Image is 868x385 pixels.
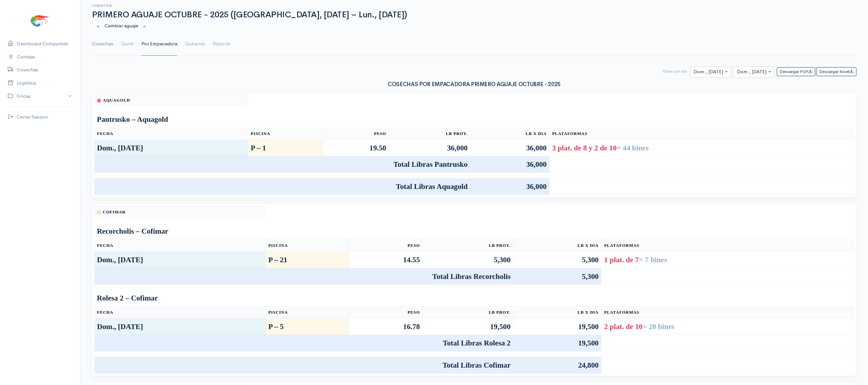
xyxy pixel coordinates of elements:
button: Descargar PDF [777,67,815,76]
div: 3 plat. de 8 y 2 de 10 [552,142,851,154]
td: 5,300 [513,251,601,268]
a: Gantt [121,32,134,56]
td: Total Libras Rolesa 2 [94,335,513,352]
td: Total Libras Recorcholis [94,268,513,285]
th: Aquagold [94,94,248,106]
td: Recorcholis – Cofimar [94,223,854,239]
h3: COSECHAS POR EMPACADORA PRIMERO AGUAJE OCTUBRE - 2025 [92,82,856,88]
a: Gabarras [185,32,205,56]
div: 2 plat. de 10 [604,321,851,332]
th: Lb Proy. [422,307,513,318]
a: Reporte [213,32,230,56]
th: Lb x Dia [513,240,601,252]
td: 24,800 [513,357,601,374]
td: 19.50 [323,139,389,156]
td: Pantrusko – Aquagold [94,111,854,128]
td: 5,300 [513,268,601,285]
h1: PRIMERO AGUAJE OCTUBRE - 2025 ([GEOGRAPHIC_DATA], [DATE] – Lun., [DATE]) [92,10,856,20]
td: 19,500 [513,335,601,352]
th: Piscina [248,128,323,140]
td: 19,500 [513,318,601,335]
td: Dom., [DATE] [94,318,266,335]
td: 5,300 [422,251,513,268]
th: Lb x Dia [470,128,549,140]
th: Peso [323,128,389,140]
button: Descargar Excel [816,67,856,76]
th: Peso [349,307,422,318]
span: = 7 bines [639,255,667,264]
th: Cofimar [94,206,266,218]
a: Por Empacadora [141,32,177,56]
div: Cambiar aguaje [88,20,860,33]
td: Dom., [DATE] [94,251,266,268]
th: Plataformas [601,240,854,252]
div: Filtrar por dia: [662,66,688,75]
th: Fecha [94,128,248,140]
th: Plataformas [601,307,854,318]
td: Rolesa 2 – Cofimar [94,290,854,306]
th: Fecha [94,240,266,252]
span: = 20 bines [642,322,675,331]
td: P – 21 [266,251,349,268]
td: 36,000 [470,139,549,156]
td: Total Libras Cofimar [94,357,513,374]
a: Cosechas [92,32,113,56]
td: Dom., [DATE] [94,139,248,156]
h6: Logistica [92,4,856,7]
td: Total Libras Pantrusko [94,156,471,173]
td: 14.55 [349,251,422,268]
th: Plataformas [549,128,854,140]
span: = 44 bines [617,144,649,152]
th: Lb Proy. [389,128,470,140]
th: Fecha [94,307,266,318]
th: Piscina [266,240,349,252]
td: 19,500 [422,318,513,335]
th: Piscina [266,307,349,318]
td: P – 1 [248,139,323,156]
td: 36,000 [389,139,470,156]
div: 1 plat. de 7 [604,254,851,265]
td: 36,000 [470,178,549,195]
th: Lb Proy. [422,240,513,252]
td: 36,000 [470,156,549,173]
th: Peso [349,240,422,252]
th: Lb x Dia [513,307,601,318]
td: 16.78 [349,318,422,335]
td: Total Libras Aquagold [94,178,471,195]
td: P – 5 [266,318,349,335]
